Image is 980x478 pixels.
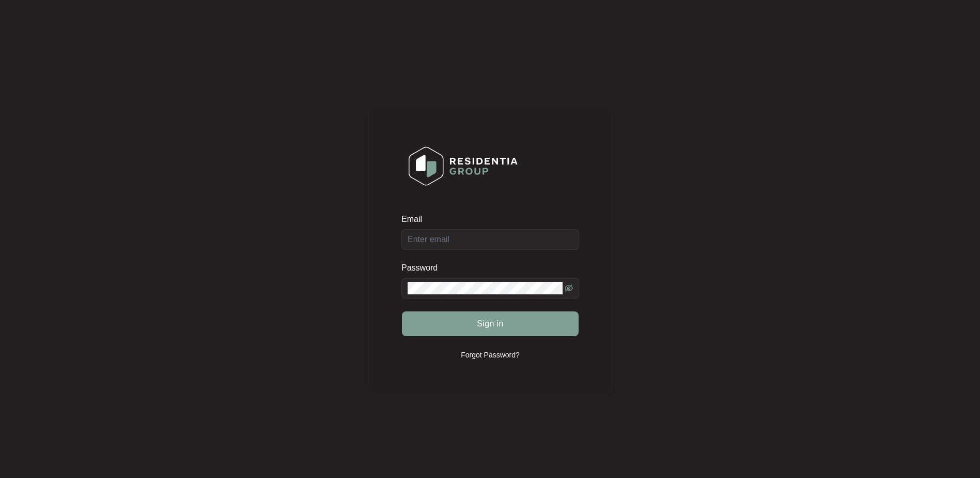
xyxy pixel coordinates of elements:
[461,350,520,360] p: Forgot Password?
[401,263,445,273] label: Password
[402,311,579,336] button: Sign in
[401,229,579,250] input: Email
[565,284,573,292] span: eye-invisible
[401,214,429,225] label: Email
[402,140,524,192] img: Login Logo
[477,318,504,330] span: Sign in
[408,282,563,294] input: Password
